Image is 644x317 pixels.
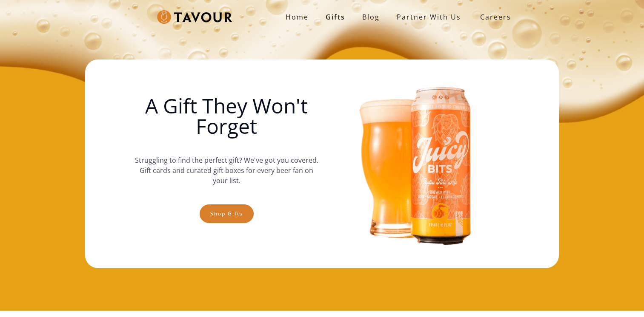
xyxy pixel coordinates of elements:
[200,204,254,223] a: Shop gifts
[286,12,309,22] strong: Home
[480,8,511,25] strong: Careers
[354,8,388,25] a: Blog
[135,96,318,136] h1: A Gift They Won't Forget
[277,8,317,25] a: Home
[135,147,318,194] p: Struggling to find the perfect gift? We've got you covered. Gift cards and curated gift boxes for...
[317,8,354,25] a: Gifts
[469,5,518,29] a: Careers
[388,8,469,25] a: partner with us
